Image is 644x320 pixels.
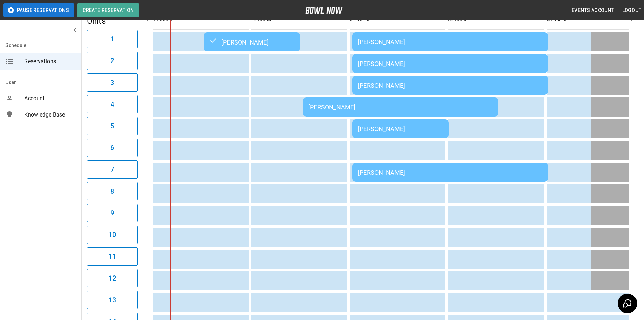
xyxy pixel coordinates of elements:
[109,229,116,240] h6: 10
[358,169,542,176] div: [PERSON_NAME]
[110,77,114,88] h6: 3
[87,117,138,135] button: 5
[87,95,138,113] button: 4
[3,3,74,17] button: Pause Reservations
[110,186,114,197] h6: 8
[87,30,138,48] button: 1
[110,34,114,45] h6: 1
[87,16,138,26] h5: Units
[620,4,644,17] button: Logout
[110,99,114,110] h6: 4
[87,182,138,200] button: 8
[110,121,114,131] h6: 5
[109,251,116,262] h6: 11
[87,247,138,266] button: 11
[358,125,443,132] div: [PERSON_NAME]
[110,55,114,66] h6: 2
[87,73,138,92] button: 3
[569,4,617,17] button: Events Account
[24,57,76,66] span: Reservations
[308,104,493,111] div: [PERSON_NAME]
[209,38,295,46] div: [PERSON_NAME]
[358,82,542,89] div: [PERSON_NAME]
[358,38,542,46] div: [PERSON_NAME]
[110,208,114,218] h6: 9
[87,204,138,222] button: 9
[87,269,138,287] button: 12
[87,226,138,244] button: 10
[24,94,76,103] span: Account
[358,60,542,67] div: [PERSON_NAME]
[109,273,116,284] h6: 12
[77,3,139,17] button: Create Reservation
[87,160,138,179] button: 7
[110,142,114,153] h6: 6
[109,295,116,305] h6: 13
[24,111,76,119] span: Knowledge Base
[87,139,138,157] button: 6
[305,7,343,14] img: logo
[87,291,138,309] button: 13
[110,164,114,175] h6: 7
[87,52,138,70] button: 2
